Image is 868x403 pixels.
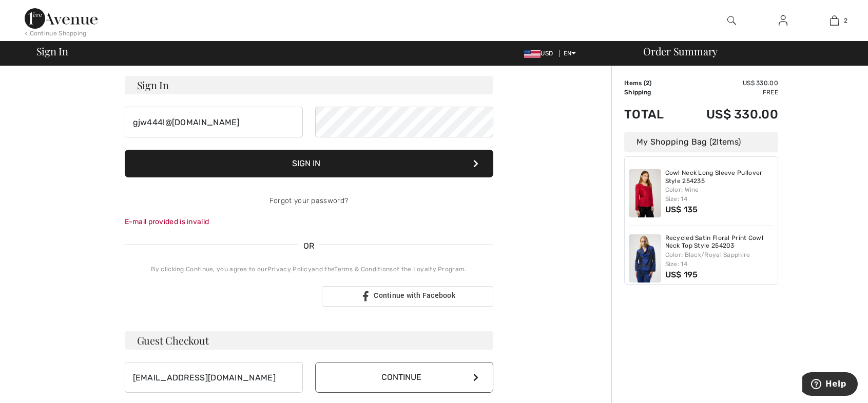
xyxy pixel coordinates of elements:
[665,185,774,204] div: Color: Wine Size: 14
[646,79,649,87] span: 2
[727,14,736,27] img: search the website
[679,97,778,132] td: US$ 330.00
[125,362,303,393] input: E-mail
[267,266,312,273] a: Privacy Policy
[809,14,859,27] a: 2
[125,216,493,227] div: E-mail provided is invalid
[679,88,778,97] td: Free
[125,150,493,177] button: Sign In
[120,285,319,308] iframe: Sign in with Google Button
[25,29,87,38] div: < Continue Shopping
[564,50,576,57] span: EN
[374,291,455,299] span: Continue with Facebook
[629,169,661,217] img: Cowl Neck Long Sleeve Pullover Style 254235
[665,250,774,269] div: Color: Black/Royal Sapphire Size: 14
[36,46,68,56] span: Sign In
[25,8,98,29] img: 1ère Avenue
[770,14,796,27] a: Sign In
[125,265,493,274] div: By clicking Continue, you agree to our and the of the Loyalty Program.
[322,286,493,307] a: Continue with Facebook
[802,372,858,398] iframe: Opens a widget where you can find more information
[125,76,493,94] h3: Sign In
[629,234,661,283] img: Recycled Satin Floral Print Cowl Neck Top Style 254203
[624,97,679,132] td: Total
[631,46,862,56] div: Order Summary
[298,240,320,252] span: OR
[269,196,348,205] a: Forgot your password?
[624,88,679,97] td: Shipping
[665,270,698,279] span: US$ 195
[844,16,847,25] span: 2
[712,137,717,147] span: 2
[665,205,698,214] span: US$ 135
[624,132,778,152] div: My Shopping Bag ( Items)
[665,234,774,250] a: Recycled Satin Floral Print Cowl Neck Top Style 254203
[779,14,787,27] img: My Info
[524,50,541,58] img: US Dollar
[665,169,774,185] a: Cowl Neck Long Sleeve Pullover Style 254235
[334,266,393,273] a: Terms & Conditions
[524,50,557,57] span: USD
[624,78,679,88] td: Items ( )
[125,107,303,137] input: E-mail
[315,362,493,393] button: Continue
[830,14,839,27] img: My Bag
[679,78,778,88] td: US$ 330.00
[125,331,493,350] h3: Guest Checkout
